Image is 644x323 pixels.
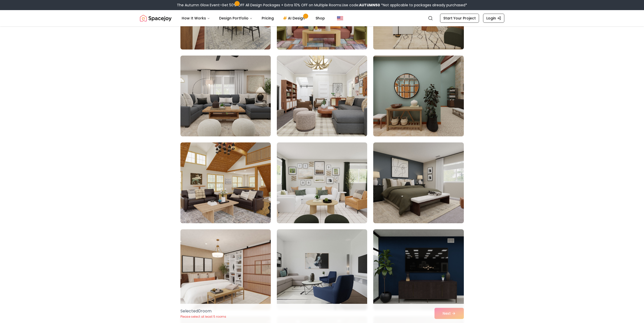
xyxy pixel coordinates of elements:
img: Room room-55 [180,142,271,223]
div: The Autumn Glow Event-Get 50% OFF All Design Packages + Extra 10% OFF on Multiple Rooms. [177,3,467,8]
a: Pricing [258,13,278,23]
img: Room room-52 [180,56,271,136]
button: How It Works [178,13,214,23]
span: Use code: [342,3,380,8]
span: *Not applicable to packages already purchased* [380,3,467,8]
img: Room room-53 [277,56,367,136]
a: Start Your Project [440,14,479,23]
img: Room room-60 [373,229,464,310]
p: Please select at least 5 rooms [180,315,226,319]
button: Design Portfolio [215,13,257,23]
b: AUTUMN50 [359,3,380,8]
p: Selected 0 room [180,308,226,314]
a: Shop [311,13,329,23]
nav: Main [178,13,329,23]
img: Room room-54 [373,56,464,136]
a: AI Design [279,13,310,23]
img: Room room-56 [277,142,367,223]
nav: Global [140,10,504,26]
img: Spacejoy Logo [140,13,172,23]
img: United States [337,15,343,21]
img: Room room-57 [373,142,464,223]
a: Spacejoy [140,13,172,23]
a: Login [483,14,504,23]
img: Room room-59 [277,229,367,310]
img: Room room-58 [180,229,271,310]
